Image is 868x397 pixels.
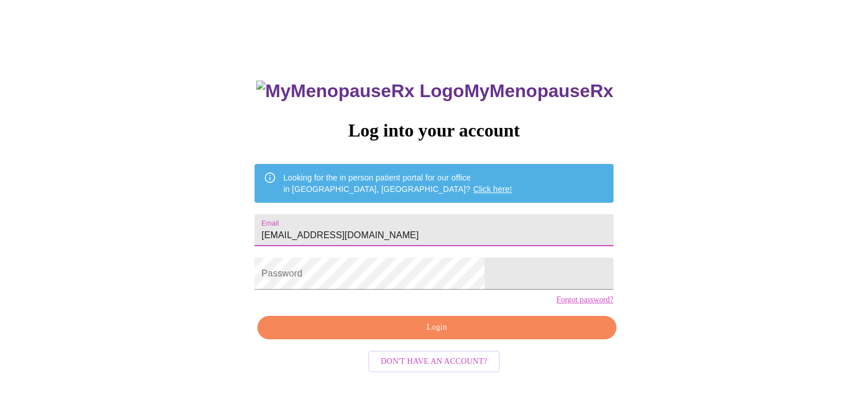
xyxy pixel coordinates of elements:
[473,185,512,194] a: Click here!
[283,167,512,199] div: Looking for the in person patient portal for our office in [GEOGRAPHIC_DATA], [GEOGRAPHIC_DATA]?
[556,295,613,304] a: Forgot password?
[255,120,613,141] h3: Log into your account
[257,316,616,339] button: Login
[368,351,500,373] button: Don't have an account?
[256,81,464,102] img: MyMenopauseRx Logo
[256,81,613,102] h3: MyMenopauseRx
[365,355,503,365] a: Don't have an account?
[271,320,603,335] span: Login
[381,355,487,369] span: Don't have an account?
